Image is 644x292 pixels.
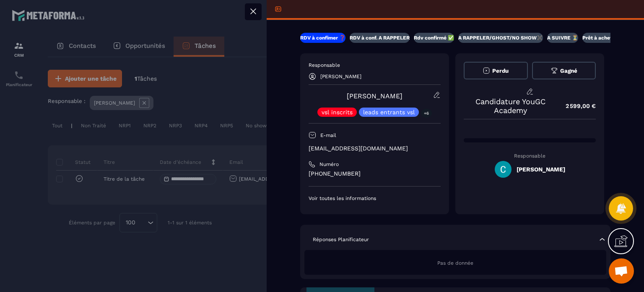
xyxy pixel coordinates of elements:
[313,236,369,243] p: Réponses Planificateur
[309,170,441,178] p: [PHONE_NUMBER]
[464,62,528,79] button: Perdu
[300,34,345,41] p: RDV à confimer ❓
[609,258,634,284] div: Ouvrir le chat
[309,145,441,153] p: [EMAIL_ADDRESS][DOMAIN_NAME]
[582,34,625,41] p: Prêt à acheter 🎰
[320,132,336,139] p: E-mail
[464,97,557,115] p: Candidature YouGC Academy
[309,195,441,202] p: Voir toutes les informations
[421,109,432,118] p: +6
[322,109,353,115] p: vsl inscrits
[319,161,339,168] p: Numéro
[517,166,565,173] h5: [PERSON_NAME]
[437,260,473,266] span: Pas de donnée
[458,34,543,41] p: A RAPPELER/GHOST/NO SHOW✖️
[350,34,410,41] p: RDV à conf. A RAPPELER
[547,34,578,41] p: A SUIVRE ⏳
[347,92,402,100] a: [PERSON_NAME]
[320,74,361,79] p: [PERSON_NAME]
[309,62,441,68] p: Responsable
[492,68,509,74] span: Perdu
[363,109,415,115] p: leads entrants vsl
[464,153,596,159] p: Responsable
[532,62,596,79] button: Gagné
[414,34,454,41] p: Rdv confirmé ✅
[557,98,596,114] p: 2 599,00 €
[560,68,577,74] span: Gagné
